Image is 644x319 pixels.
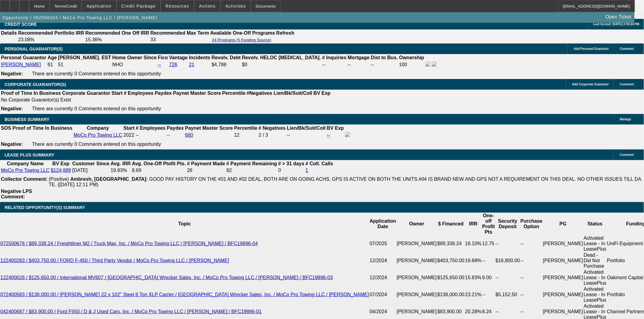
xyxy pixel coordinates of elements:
[58,55,111,60] b: [PERSON_NAME]. EST
[112,61,157,68] td: NHO
[74,132,122,138] a: MoCo Pro Towing LLC
[482,235,495,252] td: 12.75
[32,106,161,111] span: There are currently 0 Comments entered on this opportunity
[226,4,246,9] span: Activities
[234,132,257,138] div: 12
[158,55,168,60] b: Fico
[70,177,148,182] b: Ambresh, [GEOGRAPHIC_DATA]:
[583,269,607,286] td: Activated Lease - In LeasePlus
[242,55,321,60] b: Revolv. HELOC [MEDICAL_DATA].
[242,61,321,68] td: $0
[12,125,73,131] th: Proof of Time In Business
[123,132,135,139] td: 2022
[399,55,424,60] b: Ownership
[166,4,189,9] span: Resources
[520,213,543,235] th: Purchase Option
[274,91,312,96] b: Lien/Bk/Suit/Coll
[5,153,54,157] span: LEASE PLUS SUMMARY
[1,62,41,67] a: [PERSON_NAME]
[369,286,397,303] td: 07/2024
[0,275,333,280] a: 122400028 / $125,650.00 / International MV607 / [GEOGRAPHIC_DATA] Wrecker Sales, Inc. / MoCo Pro ...
[111,91,122,96] b: Start
[543,235,583,252] td: [PERSON_NAME]
[187,167,226,173] td: 26
[185,125,233,131] b: Paynet Master Score
[432,62,437,67] img: linkedin-icon.png
[583,235,607,252] td: Activated Lease - In LeasePlus
[397,252,437,269] td: [PERSON_NAME]
[5,205,85,210] span: RELATED OPPORTUNITY(S) SUMMARY
[211,61,241,68] td: $4,788
[593,22,639,26] span: Last Scored: [DATE] 2:55:04 PM
[72,167,110,173] td: [DATE]
[437,235,465,252] td: $89,338.24
[62,91,110,96] b: Corporate Guarantor
[82,0,116,12] button: Application
[465,269,482,286] td: 15.83%
[583,213,607,235] th: Status
[212,55,241,60] b: Revolv. Debt
[543,213,583,235] th: PG
[322,55,346,60] b: # Inquiries
[520,269,543,286] td: --
[1,142,23,147] b: Negative:
[121,4,156,9] span: Credit Package
[369,213,397,235] th: Application Date
[313,91,331,96] b: BV Exp
[543,269,583,286] td: [PERSON_NAME]
[2,15,157,20] span: Opportunity / 092500204 / MoCo Pro Towing LLC / [PERSON_NAME]
[1,106,23,111] b: Negative:
[1,125,12,131] th: SOS
[543,286,583,303] td: [PERSON_NAME]
[495,286,520,303] td: $5,152.50
[86,4,111,9] span: Application
[397,269,437,286] td: [PERSON_NAME]
[259,125,286,131] b: # Negatives
[306,161,333,166] b: # Coll. Calls
[185,132,193,138] a: 660
[110,167,131,173] td: 19.83%
[199,4,216,9] span: Actions
[369,269,397,286] td: 12/2024
[520,235,543,252] td: --
[5,46,63,51] span: PERSONAL GUARANTOR(S)
[222,91,245,96] b: Percentile
[51,168,71,173] a: $124,889
[210,37,273,43] button: 24 Programs (5 Funding Source)
[495,269,520,286] td: --
[117,0,160,12] button: Credit Package
[167,125,184,131] b: Paydex
[583,252,607,269] td: Dead - Did Not Purchase
[189,55,210,60] b: Incidents
[278,167,305,173] td: 0
[124,125,135,131] b: Start
[495,213,520,235] th: Security Deposit
[397,235,437,252] td: [PERSON_NAME]
[620,153,634,156] span: Comment
[369,235,397,252] td: 07/2025
[495,235,520,252] td: --
[5,117,49,122] span: BUSINESS SUMMARY
[482,213,495,235] th: One-off Profit Pts
[158,62,161,67] a: --
[278,161,304,166] b: # > 31 days
[0,309,262,314] a: 042400687 / $83,900.00 / Ford F550 / D & J Used Cars, Inc. / MoCo Pro Towing LLC / [PERSON_NAME] ...
[234,125,257,131] b: Percentile
[18,37,84,43] td: 23.08%
[399,61,425,68] td: 100
[5,82,66,87] span: CORPORATE GUARANTOR(S)
[1,90,61,96] th: Proof of Time In Business
[371,61,398,68] td: --
[397,286,437,303] td: [PERSON_NAME]
[465,213,482,235] th: IRR
[110,161,131,166] b: Avg. IRR
[572,83,609,86] span: Add Corporate Guarantor
[49,177,642,187] span: GOOD PAY HISTORY ON THE #01 AND #02 DEAL, BOTH ARE ON GOING ACHS, GPS IS ACTIVE ON BOTH THE UNITS...
[169,55,188,60] b: Vantage
[437,286,465,303] td: $138,000.00
[1,55,46,60] b: Personal Guarantor
[345,132,350,137] img: facebook-icon.png
[7,161,44,166] b: Company Name
[620,83,634,86] span: Comment
[287,125,326,131] b: Lien/Bk/Suit/Coll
